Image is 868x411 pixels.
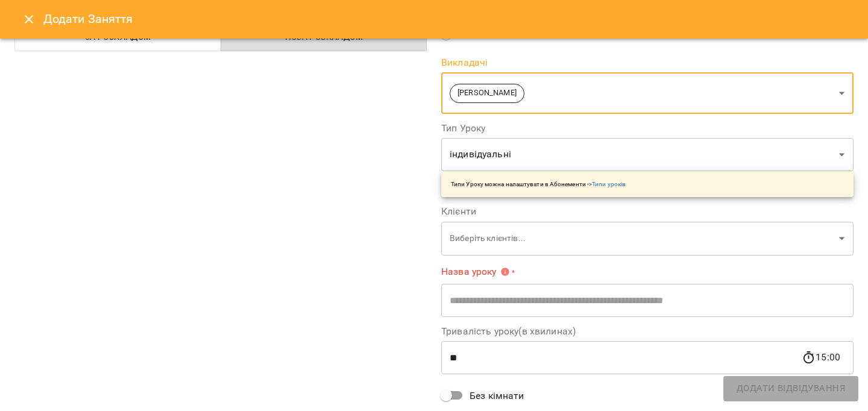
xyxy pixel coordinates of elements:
p: Типи Уроку можна налаштувати в Абонементи -> [451,180,626,189]
div: індивідуальні [441,138,854,172]
h6: Додати Заняття [43,10,854,28]
span: Назва уроку [441,267,510,277]
div: Виберіть клієнтів... [441,221,854,256]
button: Close [14,5,43,34]
span: [PERSON_NAME] [450,87,524,99]
span: Без кімнати [470,389,524,403]
a: Типи уроків [592,181,626,187]
label: Тривалість уроку(в хвилинах) [441,327,854,336]
div: [PERSON_NAME] [441,72,854,114]
label: Викладачі [441,58,854,67]
label: Клієнти [441,207,854,216]
p: Виберіть клієнтів... [450,233,834,245]
svg: Вкажіть назву уроку або виберіть клієнтів [500,267,510,277]
label: Тип Уроку [441,124,854,133]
